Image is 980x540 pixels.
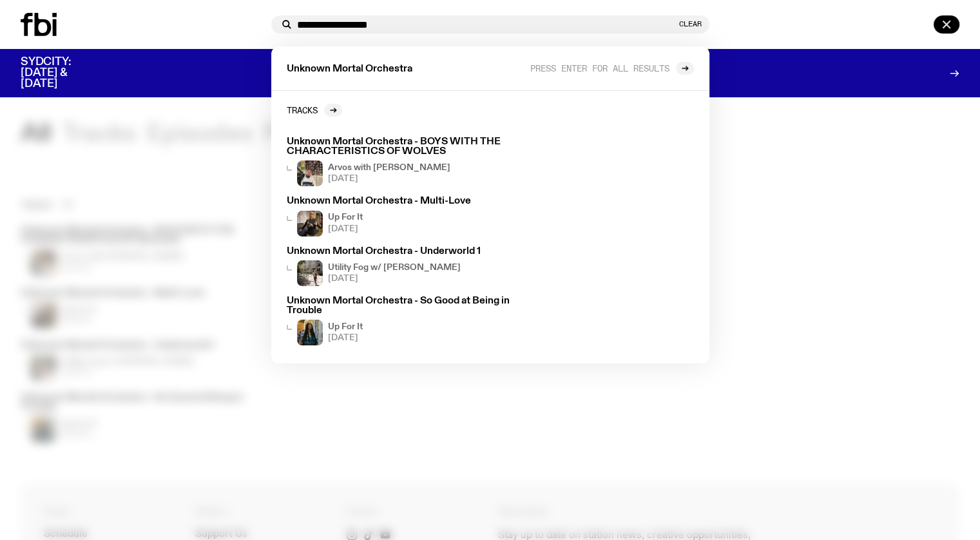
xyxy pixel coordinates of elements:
span: [DATE] [328,175,450,183]
button: Clear [679,21,702,28]
img: Ify - a Brown Skin girl with black braided twists, looking up to the side with her tongue stickin... [297,320,323,345]
a: Unknown Mortal Orchestra - Underworld 1Utility Fog w/ [PERSON_NAME][DATE] [282,242,529,291]
h4: Arvos with [PERSON_NAME] [328,164,450,172]
span: Unknown Mortal Orchestra [287,64,412,74]
a: Unknown Mortal Orchestra - Multi-LoveUp For It[DATE] [282,191,529,241]
a: Press enter for all results [530,62,694,75]
a: Unknown Mortal Orchestra - So Good at Being in TroubleIfy - a Brown Skin girl with black braided ... [282,291,529,351]
span: [DATE] [328,225,363,233]
span: Press enter for all results [530,63,669,73]
h4: Up For It [328,323,363,331]
span: [DATE] [328,275,461,283]
h3: SYDCITY: [DATE] & [DATE] [21,57,103,90]
h3: Unknown Mortal Orchestra - So Good at Being in Trouble [287,296,524,316]
a: Unknown Mortal Orchestra - BOYS WITH THE CHARACTERISTICS OF WOLVESArvos with [PERSON_NAME][DATE] [282,132,529,191]
h4: Up For It [328,213,363,222]
h3: Unknown Mortal Orchestra - Underworld 1 [287,247,524,256]
h3: Unknown Mortal Orchestra - Multi-Love [287,197,524,206]
h3: Unknown Mortal Orchestra - BOYS WITH THE CHARACTERISTICS OF WOLVES [287,137,524,157]
h2: Tracks [287,105,318,115]
span: [DATE] [328,334,363,342]
h4: Utility Fog w/ [PERSON_NAME] [328,264,461,272]
a: Tracks [287,104,342,117]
